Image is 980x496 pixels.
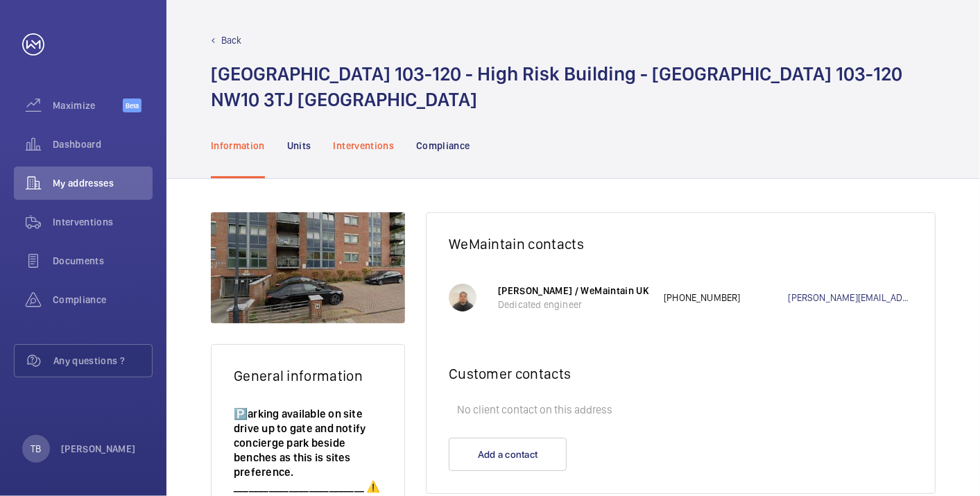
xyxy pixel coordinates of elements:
[221,33,242,47] p: Back
[334,139,395,153] p: Interventions
[211,139,265,153] p: Information
[498,298,650,311] p: Dedicated engineer
[449,438,567,471] button: Add a contact
[287,139,311,153] p: Units
[416,139,470,153] p: Compliance
[53,293,153,307] span: Compliance
[449,235,913,253] h2: WeMaintain contacts
[498,284,650,298] p: [PERSON_NAME] / WeMaintain UK
[53,176,153,190] span: My addresses
[664,291,788,305] p: [PHONE_NUMBER]
[211,61,902,112] h1: [GEOGRAPHIC_DATA] 103-120 - High Risk Building - [GEOGRAPHIC_DATA] 103-120 NW10 3TJ [GEOGRAPHIC_D...
[53,137,153,151] span: Dashboard
[449,396,913,424] p: No client contact on this address
[31,442,41,456] p: TB
[234,367,382,384] h2: General information
[53,99,123,112] span: Maximize
[61,442,136,456] p: [PERSON_NAME]
[53,215,153,229] span: Interventions
[123,99,141,112] span: Beta
[53,254,153,268] span: Documents
[449,365,913,382] h2: Customer contacts
[789,291,913,305] a: [PERSON_NAME][EMAIL_ADDRESS][DOMAIN_NAME]
[53,354,152,368] span: Any questions ?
